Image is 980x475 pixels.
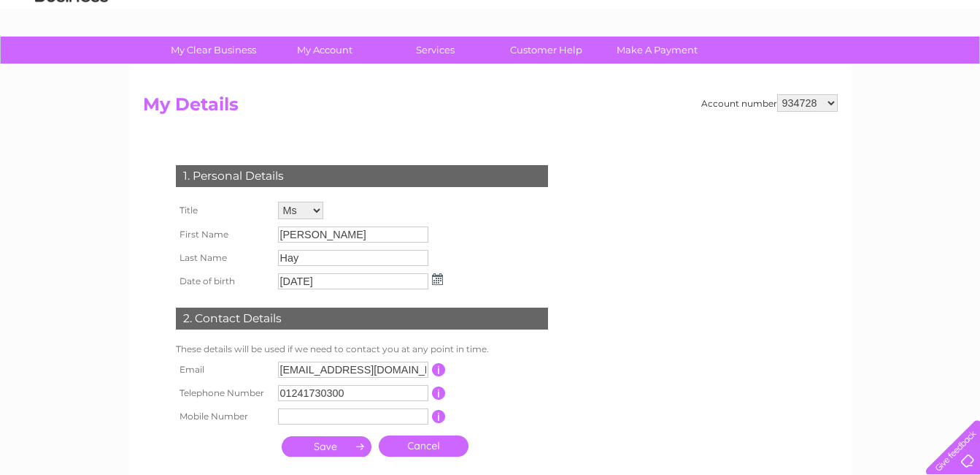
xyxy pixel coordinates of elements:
a: 0333 014 3131 [705,7,806,26]
th: Email [172,358,274,381]
div: 1. Personal Details [176,165,548,187]
th: Telephone Number [172,381,274,405]
th: Last Name [172,246,274,270]
input: Information [432,387,446,400]
td: These details will be used if we need to contact you at any point in time. [172,341,552,358]
th: First Name [172,223,274,246]
a: Telecoms [800,62,844,73]
a: Blog [853,62,874,73]
th: Title [172,198,274,223]
a: Contact [883,62,919,73]
th: Date of birth [172,270,274,293]
div: 2. Contact Details [176,308,548,330]
img: logo.png [34,38,109,83]
input: Submit [282,436,371,457]
a: Water [723,62,751,73]
th: Mobile Number [172,405,274,428]
a: Customer Help [486,37,606,64]
a: Make A Payment [597,37,717,64]
img: ... [432,273,443,285]
a: Energy [760,62,792,73]
h2: My Details [143,94,838,122]
a: Log out [932,62,966,73]
div: Clear Business is a trading name of Verastar Limited (registered in [GEOGRAPHIC_DATA] No. 3667643... [146,8,836,71]
a: My Clear Business [153,37,274,64]
input: Information [432,410,446,423]
input: Information [432,363,446,376]
a: Services [375,37,495,64]
a: Cancel [379,436,468,457]
a: My Account [264,37,385,64]
div: Account number [701,94,838,112]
